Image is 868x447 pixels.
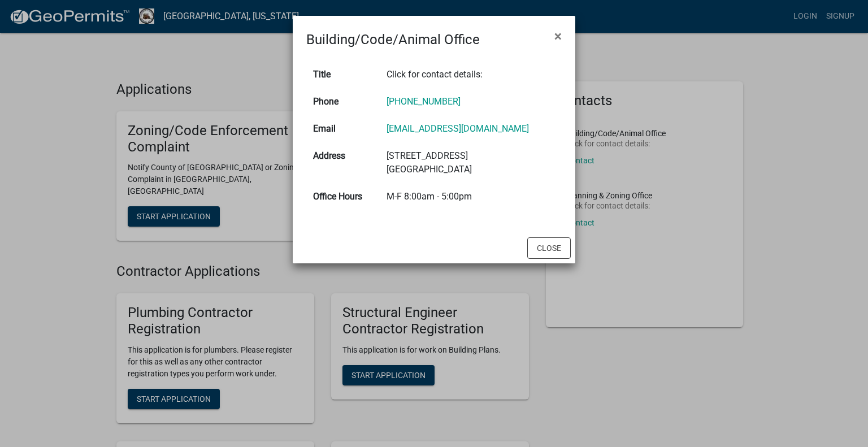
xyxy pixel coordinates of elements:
[306,88,380,115] th: Phone
[554,28,562,44] span: ×
[306,142,380,183] th: Address
[306,29,480,50] h4: Building/Code/Animal Office
[306,115,380,142] th: Email
[380,142,562,183] td: [STREET_ADDRESS] [GEOGRAPHIC_DATA]
[387,190,555,203] div: M-F 8:00am - 5:00pm
[387,123,529,134] a: [EMAIL_ADDRESS][DOMAIN_NAME]
[545,20,571,52] button: Close
[387,96,461,107] a: [PHONE_NUMBER]
[306,61,380,88] th: Title
[380,61,562,88] td: Click for contact details:
[306,183,380,210] th: Office Hours
[527,237,571,259] button: Close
